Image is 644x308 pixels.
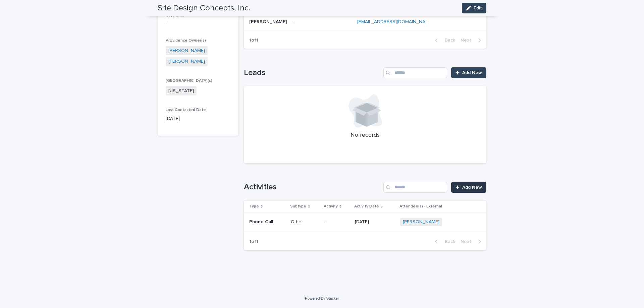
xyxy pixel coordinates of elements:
[383,67,447,78] input: Search
[249,219,285,225] p: Phone Call
[168,58,205,65] a: [PERSON_NAME]
[305,296,339,300] a: Powered By Stacker
[430,37,458,43] button: Back
[458,37,486,43] button: Next
[168,47,205,54] a: [PERSON_NAME]
[462,3,486,13] button: Edit
[158,3,250,13] h2: Site Design Concepts, Inc.
[324,203,338,210] p: Activity
[244,14,486,30] tr: [PERSON_NAME][PERSON_NAME] -- [EMAIL_ADDRESS][DOMAIN_NAME]
[357,19,433,24] a: [EMAIL_ADDRESS][DOMAIN_NAME]
[461,38,475,43] span: Next
[291,219,319,225] p: Other
[441,239,455,244] span: Back
[252,132,478,139] p: No records
[462,185,482,190] span: Add New
[324,218,327,225] p: -
[399,203,442,210] p: Attendee(s) - External
[383,182,447,193] input: Search
[166,115,230,122] p: [DATE]
[166,108,206,112] span: Last Contacted Date
[451,67,486,78] a: Add New
[244,234,264,250] p: 1 of 1
[166,79,212,83] span: [GEOGRAPHIC_DATA](s)
[244,182,381,192] h1: Activities
[244,212,486,232] tr: Phone CallOther-- [DATE][PERSON_NAME]
[354,203,379,210] p: Activity Date
[244,32,264,49] p: 1 of 1
[462,70,482,75] span: Add New
[244,68,381,78] h1: Leads
[441,38,455,43] span: Back
[430,239,458,245] button: Back
[166,39,206,43] span: Providence Owner(s)
[166,86,197,96] span: [US_STATE]
[458,239,486,245] button: Next
[461,239,475,244] span: Next
[403,219,439,225] a: [PERSON_NAME]
[249,18,288,25] p: [PERSON_NAME]
[290,203,306,210] p: Subtype
[355,219,395,225] p: [DATE]
[249,203,259,210] p: Type
[474,6,482,10] span: Edit
[292,18,295,25] p: -
[166,20,230,27] p: -
[451,182,486,193] a: Add New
